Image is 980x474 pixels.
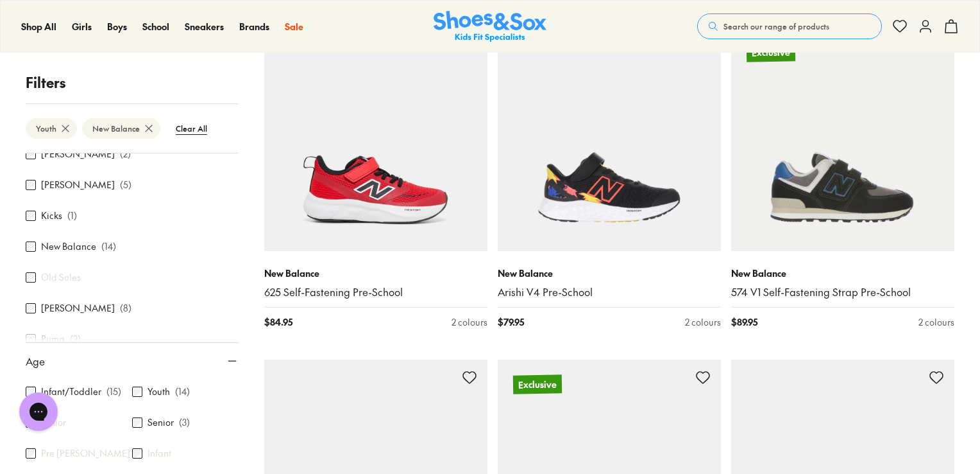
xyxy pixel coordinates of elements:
btn: Youth [26,118,77,139]
button: Search our range of products [697,13,882,39]
button: Age [26,343,239,379]
p: Filters [26,72,239,93]
a: Sale [285,20,303,33]
label: Pre [PERSON_NAME] [41,447,130,461]
div: 2 colours [685,315,721,329]
btn: Clear All [165,117,217,140]
a: Sneakers [185,20,224,33]
a: Arishi V4 Pre-School [498,285,721,299]
a: School [142,20,169,33]
btn: New Balance [82,118,160,139]
label: [PERSON_NAME] [41,302,115,315]
p: ( 15 ) [106,385,121,399]
p: New Balance [498,267,721,280]
label: Youth [148,385,170,399]
a: 625 Self-Fastening Pre-School [264,285,487,299]
label: Old Soles [41,271,81,285]
label: Kicks [41,209,62,223]
p: Exclusive [747,42,795,62]
img: SNS_Logo_Responsive.svg [434,11,546,42]
a: Shop All [21,20,56,33]
span: $ 84.95 [264,315,292,329]
a: Shoes & Sox [434,11,546,42]
span: Search our range of products [723,21,829,32]
label: New Balance [41,240,96,254]
label: [PERSON_NAME] [41,148,115,161]
a: Girls [72,20,92,33]
a: 574 V1 Self-Fastening Strap Pre-School [731,285,954,299]
p: ( 1 ) [67,209,77,223]
label: Infant/Toddler [41,385,101,399]
p: New Balance [264,267,487,280]
p: ( 2 ) [120,148,131,161]
span: $ 89.95 [731,315,757,329]
label: Infant [148,447,171,461]
span: Age [26,353,45,369]
a: Boys [107,20,127,33]
iframe: Gorgias live chat messenger [13,388,64,435]
p: New Balance [731,267,954,280]
a: Brands [239,20,269,33]
p: ( 14 ) [101,240,116,254]
div: 2 colours [918,315,954,329]
div: 2 colours [452,315,487,329]
p: ( 14 ) [175,385,190,399]
p: ( 5 ) [120,179,131,192]
label: [PERSON_NAME] [41,179,115,192]
p: ( 3 ) [179,416,190,430]
a: Exclusive [731,28,954,251]
p: Exclusive [513,374,562,394]
label: Senior [148,416,174,430]
p: ( 8 ) [120,302,131,315]
span: $ 79.95 [498,315,524,329]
